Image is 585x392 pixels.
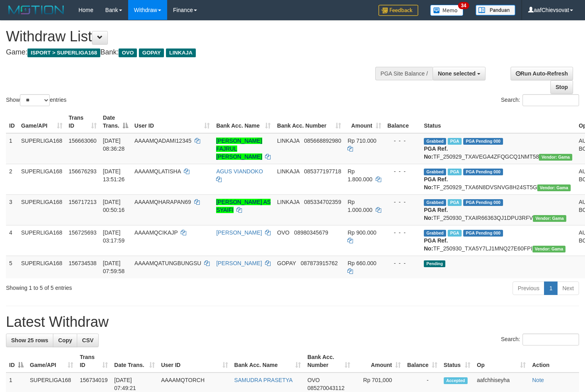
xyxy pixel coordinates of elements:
span: OVO [307,377,320,383]
span: AAAAMQATUNGBUNGSU [135,260,201,266]
td: 5 [6,256,18,278]
th: Trans ID: activate to sort column ascending [76,350,111,373]
span: [DATE] 07:59:58 [103,260,125,274]
span: [DATE] 08:36:28 [103,138,125,152]
div: - - - [388,229,418,237]
a: AGUS VIANDOKO [216,168,263,175]
td: SUPERLIGA168 [18,225,66,256]
span: PGA Pending [463,230,503,237]
td: TF_250930_TXAIR66363QJ1DPU3RFV [421,194,575,225]
div: - - - [388,137,418,145]
th: Bank Acc. Number: activate to sort column ascending [304,350,353,373]
span: [DATE] 00:50:16 [103,199,125,213]
td: 2 [6,164,18,194]
td: 3 [6,194,18,225]
img: panduan.png [476,5,515,16]
span: Grabbed [424,138,446,145]
span: Grabbed [424,230,446,237]
span: Vendor URL: https://trx31.1velocity.biz [532,246,566,252]
span: LINKAJA [277,199,299,205]
span: AAAAMQHARAPAN69 [135,199,191,205]
span: 156676293 [69,168,97,175]
a: Run Auto-Refresh [511,67,573,80]
th: ID [6,111,18,133]
td: SUPERLIGA168 [18,256,66,278]
th: Trans ID: activate to sort column ascending [66,111,100,133]
td: TF_250929_TXAVEGA4ZFQGCQ1NMT58 [421,133,575,164]
th: Op: activate to sort column ascending [474,350,529,373]
span: Rp 900.000 [347,229,376,236]
span: Accepted [444,377,468,384]
th: Balance [384,111,421,133]
span: Vendor URL: https://trx31.1velocity.biz [539,154,572,161]
img: Feedback.jpg [378,5,418,16]
span: Marked by aafnonsreyleab [448,230,462,237]
span: Marked by aafnonsreyleab [448,199,462,206]
h1: Latest Withdraw [6,314,579,330]
div: - - - [388,198,418,206]
a: [PERSON_NAME] [216,260,262,266]
span: Rp 660.000 [347,260,376,266]
span: LINKAJA [166,49,196,57]
th: Balance: activate to sort column ascending [404,350,441,373]
span: Rp 1.000.000 [347,199,372,213]
span: Pending [424,260,445,267]
span: Vendor URL: https://trx31.1velocity.biz [537,184,571,191]
span: AAAAMQADAMI12345 [135,138,191,144]
span: Show 25 rows [11,337,48,343]
span: OVO [119,49,137,57]
th: Amount: activate to sort column ascending [344,111,384,133]
a: Previous [513,281,544,295]
span: [DATE] 13:51:26 [103,168,125,182]
span: GOPAY [277,260,296,266]
span: 34 [458,2,469,9]
a: Copy [53,334,77,347]
th: Bank Acc. Name: activate to sort column ascending [231,350,304,373]
div: Showing 1 to 5 of 5 entries [6,281,238,292]
a: Next [557,281,579,295]
span: Rp 1.800.000 [347,168,372,182]
input: Search: [523,94,579,106]
span: PGA Pending [463,169,503,175]
span: Marked by aafchhiseyha [448,138,462,145]
span: Copy 085334702359 to clipboard [304,199,341,205]
th: Game/API: activate to sort column ascending [27,350,76,373]
th: Date Trans.: activate to sort column descending [100,111,131,133]
span: Marked by aafsoycanthlai [448,169,462,175]
b: PGA Ref. No: [424,237,448,252]
select: Showentries [20,94,50,106]
img: Button%20Memo.svg [430,5,464,16]
a: [PERSON_NAME] [216,229,262,236]
img: MOTION_logo.png [6,4,66,16]
span: AAAAMQCIKAJP [135,229,178,236]
div: - - - [388,167,418,175]
span: AAAAMQLATISHA [135,168,181,175]
span: LINKAJA [277,138,299,144]
span: LINKAJA [277,168,299,175]
a: Note [532,377,544,383]
b: PGA Ref. No: [424,146,448,160]
th: Game/API: activate to sort column ascending [18,111,66,133]
td: TF_250930_TXA5Y7LJ1MNQ27E60FPI [421,225,575,256]
span: 156734538 [69,260,97,266]
a: SAMUDRA PRASETYA [234,377,293,383]
th: Status: activate to sort column ascending [441,350,474,373]
td: TF_250929_TXA6N8DVSNVG8H24ST5G [421,164,575,194]
label: Show entries [6,94,66,106]
h1: Withdraw List [6,29,382,45]
td: SUPERLIGA168 [18,164,66,194]
span: 156663060 [69,138,97,144]
div: PGA Site Balance / [375,67,433,80]
th: Status [421,111,575,133]
th: User ID: activate to sort column ascending [131,111,213,133]
span: Grabbed [424,169,446,175]
span: GOPAY [139,49,164,57]
td: SUPERLIGA168 [18,194,66,225]
h4: Game: Bank: [6,49,382,56]
th: Date Trans.: activate to sort column ascending [111,350,158,373]
b: PGA Ref. No: [424,176,448,190]
a: 1 [544,281,558,295]
td: SUPERLIGA168 [18,133,66,164]
button: None selected [433,67,486,80]
a: Stop [550,80,573,94]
